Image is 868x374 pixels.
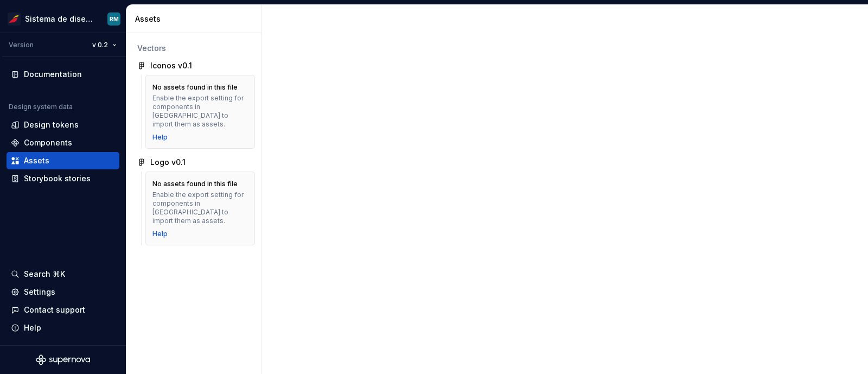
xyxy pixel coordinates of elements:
[24,69,82,80] div: Documentation
[7,265,119,283] button: Search ⌘K
[36,354,90,365] svg: Supernova Logo
[110,15,119,23] div: RM
[152,83,238,92] div: No assets found in this file
[150,60,192,71] div: Iconos v0.1
[24,173,91,184] div: Storybook stories
[8,12,21,26] img: 55604660-494d-44a9-beb2-692398e9940a.png
[9,103,73,111] div: Design system data
[24,305,85,315] div: Contact support
[152,133,168,142] a: Help
[7,319,119,337] button: Help
[24,287,55,297] div: Settings
[9,41,34,49] div: Version
[137,43,251,54] div: Vectors
[152,191,248,225] div: Enable the export setting for components in [GEOGRAPHIC_DATA] to import them as assets.
[25,14,94,24] div: Sistema de diseño Iberia
[7,170,119,187] a: Storybook stories
[152,94,248,129] div: Enable the export setting for components in [GEOGRAPHIC_DATA] to import them as assets.
[24,119,79,130] div: Design tokens
[133,154,255,171] a: Logo v0.1
[7,301,119,319] button: Contact support
[152,230,168,238] a: Help
[7,116,119,134] a: Design tokens
[135,14,257,24] div: Assets
[133,57,255,74] a: Iconos v0.1
[24,269,65,280] div: Search ⌘K
[24,137,72,148] div: Components
[2,7,124,30] button: Sistema de diseño IberiaRM
[7,66,119,83] a: Documentation
[87,37,122,53] button: v 0.2
[150,157,186,168] div: Logo v0.1
[24,155,49,166] div: Assets
[7,152,119,169] a: Assets
[7,283,119,301] a: Settings
[92,41,108,49] span: v 0.2
[7,134,119,151] a: Components
[24,322,41,333] div: Help
[152,180,238,188] div: No assets found in this file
